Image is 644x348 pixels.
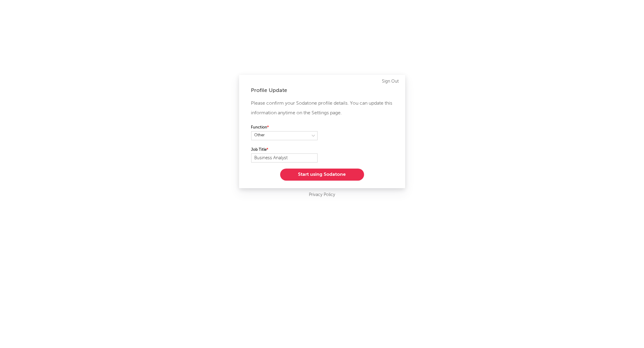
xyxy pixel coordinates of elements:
label: Job Title [251,146,318,153]
div: Profile Update [251,87,393,94]
a: Privacy Policy [309,191,335,199]
label: Function [251,124,318,131]
p: Please confirm your Sodatone profile details. You can update this information anytime on the Sett... [251,99,393,118]
a: Sign Out [382,78,399,85]
button: Start using Sodatone [280,169,364,181]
